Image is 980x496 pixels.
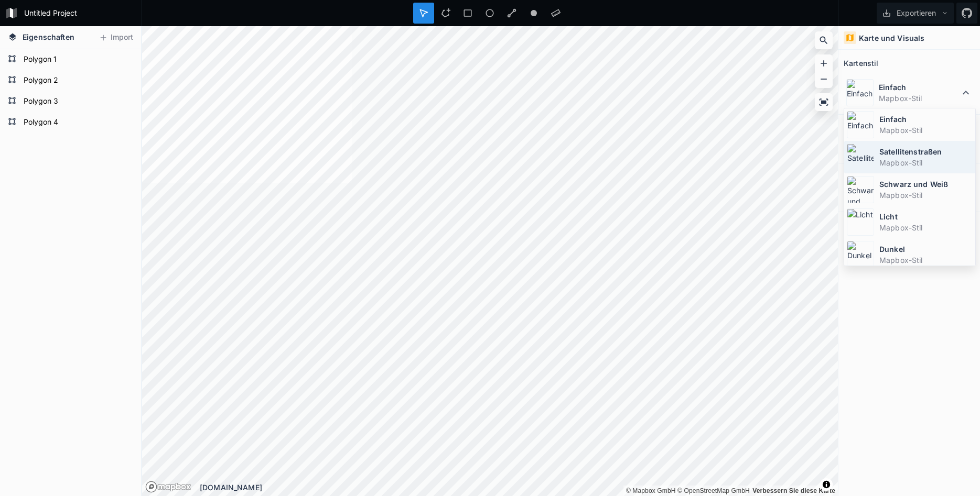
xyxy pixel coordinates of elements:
[859,32,924,43] h4: Karte und Visuals
[879,146,973,157] dt: Satellitenstraßen
[820,478,833,491] button: Toggle-Attribution
[879,125,973,136] dd: Mapbox-Stil
[847,241,874,268] img: Dunkel
[752,487,835,494] a: Karten-Feedback
[847,144,874,171] img: Satellitenstraßen
[846,79,874,106] img: Einfach
[847,208,874,236] img: Licht
[879,255,973,266] dd: Mapbox-Stil
[626,487,676,494] a: Karteikarte
[879,244,973,255] dt: Dunkel
[879,82,960,93] dt: Einfach
[879,93,960,104] dd: Mapbox-Stil
[847,111,874,138] img: Einfach
[847,176,874,203] img: Schwarz und Weiß
[877,3,954,24] button: Exportieren
[879,222,973,233] dd: Mapbox-Stil
[677,487,750,494] a: OpenStreetMap GmbH
[200,482,838,493] div: [DOMAIN_NAME]
[879,157,973,168] dd: Mapbox-Stil
[93,29,138,46] button: Import
[879,211,973,222] dt: Licht
[23,31,74,42] span: Eigenschaften
[879,190,973,201] dd: Mapbox-Stil
[823,479,830,490] span: Toggle-Attribution
[145,481,191,493] a: Mapbox-Logo
[145,481,157,493] a: Mapbox-Logo
[879,114,973,125] dt: Einfach
[879,179,973,190] dt: Schwarz und Weiß
[844,55,878,71] h2: Kartenstil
